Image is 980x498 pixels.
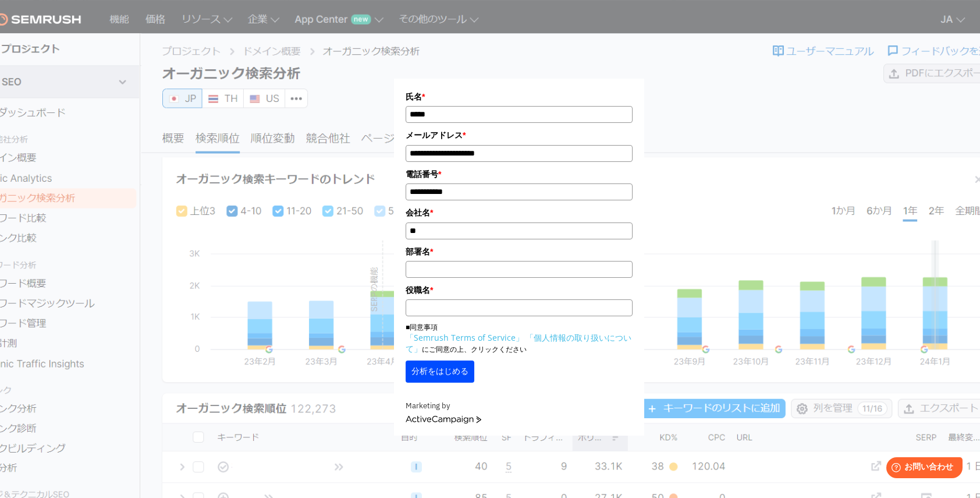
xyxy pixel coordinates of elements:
[406,332,524,343] a: 「Semrush Terms of Service」
[406,245,633,258] label: 部署名
[406,322,633,355] p: ■同意事項 にご同意の上、クリックください
[406,400,633,412] div: Marketing by
[406,206,633,219] label: 会社名
[406,90,633,103] label: 氏名
[406,332,631,354] a: 「個人情報の取り扱いについて」
[406,168,633,181] label: 電話番号
[406,129,633,142] label: メールアドレス
[406,284,633,296] label: 役職名
[406,361,474,383] button: 分析をはじめる
[876,453,967,485] iframe: Help widget launcher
